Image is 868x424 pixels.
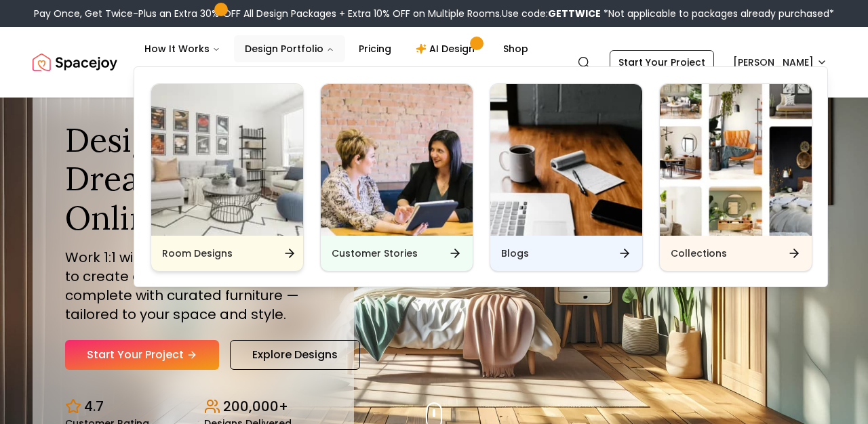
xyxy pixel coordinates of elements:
[725,50,835,75] button: [PERSON_NAME]
[659,83,812,272] a: CollectionsCollections
[320,83,473,272] a: Customer StoriesCustomer Stories
[348,35,402,62] a: Pricing
[33,27,835,98] nav: Global
[134,67,829,288] div: Design Portfolio
[502,7,601,20] span: Use code:
[34,7,834,20] div: Pay Once, Get Twice-Plus an Extra 30% OFF All Design Packages + Extra 10% OFF on Multiple Rooms.
[84,397,104,416] p: 4.7
[601,7,834,20] span: *Not applicable to packages already purchased*
[33,49,117,76] img: Spacejoy Logo
[134,35,231,62] button: How It Works
[490,84,642,236] img: Blogs
[321,84,473,236] img: Customer Stories
[660,84,812,236] img: Collections
[548,7,601,20] b: GETTWICE
[610,50,714,75] a: Start Your Project
[65,121,321,238] h1: Design Your Dream Space Online
[234,35,345,62] button: Design Portfolio
[151,83,304,272] a: Room DesignsRoom Designs
[230,340,360,370] a: Explore Designs
[492,35,539,62] a: Shop
[671,247,727,260] h6: Collections
[332,247,418,260] h6: Customer Stories
[490,83,643,272] a: BlogsBlogs
[134,35,539,62] nav: Main
[65,340,219,370] a: Start Your Project
[501,247,529,260] h6: Blogs
[405,35,490,62] a: AI Design
[33,49,117,76] a: Spacejoy
[223,397,288,416] p: 200,000+
[65,248,321,324] p: Work 1:1 with expert interior designers to create a personalized design, complete with curated fu...
[151,84,303,236] img: Room Designs
[162,247,233,260] h6: Room Designs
